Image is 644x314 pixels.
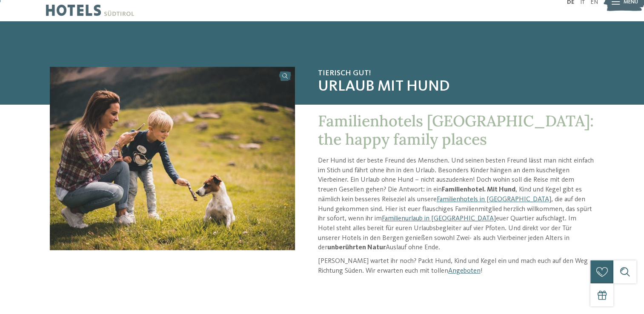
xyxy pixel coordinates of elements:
p: [PERSON_NAME] wartet ihr noch? Packt Hund, Kind und Kegel ein und mach euch auf den Weg Richtung ... [318,257,594,276]
p: Der Hund ist der beste Freund des Menschen. Und seinen besten Freund lässt man nicht einfach im S... [318,156,594,253]
a: Angeboten [448,268,481,274]
span: Familienhotels [GEOGRAPHIC_DATA]: the happy family places [318,111,594,149]
span: Urlaub mit Hund [318,78,594,96]
span: Tierisch gut! [318,69,594,78]
img: Familienhotel: Mit Hund in den Urlaub [50,67,295,250]
strong: unberührten Natur [327,244,386,251]
a: Familienurlaub in [GEOGRAPHIC_DATA] [382,215,496,222]
a: Familienhotels in [GEOGRAPHIC_DATA] [437,196,551,203]
strong: Familienhotel. Mit Hund [442,186,515,193]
